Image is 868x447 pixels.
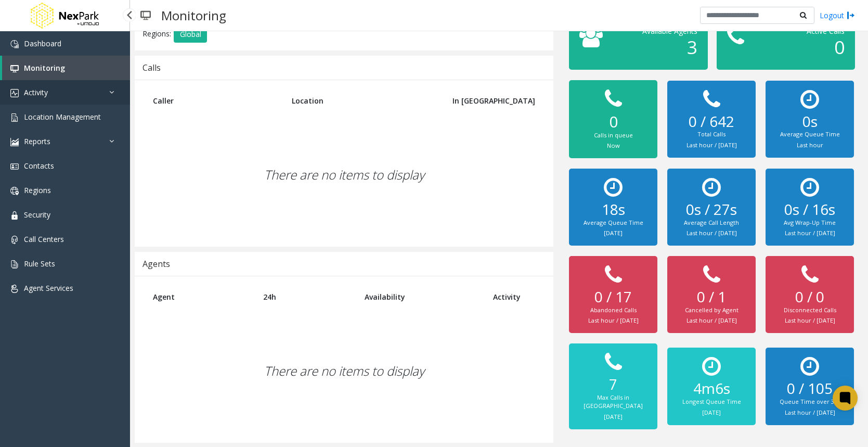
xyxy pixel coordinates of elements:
[678,201,745,219] h2: 0s / 27s
[24,234,64,244] span: Call Centers
[579,112,647,131] h2: 0
[24,87,48,97] span: Activity
[485,284,543,310] th: Activity
[820,10,855,21] a: Logout
[785,408,835,416] small: Last hour / [DATE]
[776,288,844,306] h2: 0 / 0
[2,56,130,80] a: Monitoring
[357,284,486,310] th: Availability
[156,3,231,28] h3: Monitoring
[678,306,745,315] div: Cancelled by Agent
[678,130,745,139] div: Total Calls
[797,141,823,149] small: Last hour
[579,219,647,227] div: Average Queue Time
[145,88,284,113] th: Caller
[834,35,845,59] span: 0
[776,380,844,398] h2: 0 / 105
[678,219,745,227] div: Average Call Length
[776,306,844,315] div: Disconnected Calls
[24,161,54,171] span: Contacts
[142,28,171,38] span: Regions:
[579,393,647,411] div: Max Calls in [GEOGRAPHIC_DATA]
[10,113,19,122] img: 'icon'
[145,113,543,236] div: There are no items to display
[776,113,844,131] h2: 0s
[785,316,835,324] small: Last hour / [DATE]
[604,413,623,420] small: [DATE]
[284,88,434,113] th: Location
[10,40,19,48] img: 'icon'
[10,65,19,73] img: 'icon'
[579,306,647,315] div: Abandoned Calls
[776,219,844,227] div: Avg Wrap-Up Time
[10,187,19,195] img: 'icon'
[142,61,161,74] div: Calls
[579,288,647,306] h2: 0 / 17
[847,10,855,21] img: logout
[686,316,737,324] small: Last hour / [DATE]
[607,142,620,149] small: Now
[24,259,55,269] span: Rule Sets
[807,26,845,36] span: Active Calls
[579,376,647,393] h2: 7
[24,136,50,146] span: Reports
[24,39,61,48] span: Dashboard
[10,260,19,269] img: 'icon'
[10,211,19,220] img: 'icon'
[579,131,647,140] div: Calls in queue
[10,236,19,244] img: 'icon'
[174,25,207,43] button: Global
[687,35,697,59] span: 3
[702,408,721,416] small: [DATE]
[678,398,745,406] div: Longest Queue Time
[678,380,745,398] h2: 4m6s
[604,229,623,237] small: [DATE]
[776,398,844,406] div: Queue Time over 30s
[140,3,151,28] img: pageIcon
[10,138,19,146] img: 'icon'
[145,284,255,310] th: Agent
[10,162,19,171] img: 'icon'
[24,185,51,195] span: Regions
[785,229,835,237] small: Last hour / [DATE]
[145,310,543,432] div: There are no items to display
[433,88,543,113] th: In [GEOGRAPHIC_DATA]
[10,89,19,97] img: 'icon'
[588,316,639,324] small: Last hour / [DATE]
[24,63,65,73] span: Monitoring
[10,285,19,293] img: 'icon'
[686,229,737,237] small: Last hour / [DATE]
[24,112,101,122] span: Location Management
[776,130,844,139] div: Average Queue Time
[24,210,50,220] span: Security
[678,113,745,131] h2: 0 / 642
[678,288,745,306] h2: 0 / 1
[24,283,73,293] span: Agent Services
[255,284,357,310] th: 24h
[579,201,647,219] h2: 18s
[642,26,697,36] span: Available Agents
[776,201,844,219] h2: 0s / 16s
[142,257,170,271] div: Agents
[686,141,737,149] small: Last hour / [DATE]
